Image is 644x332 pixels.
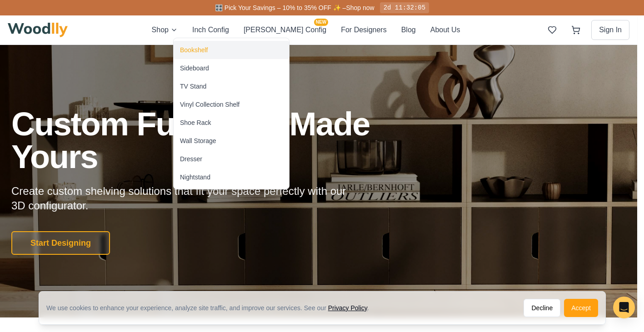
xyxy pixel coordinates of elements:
[180,118,211,127] div: Shoe Rack
[180,173,210,182] div: Nightstand
[173,38,290,189] div: Shop
[180,45,208,55] div: Bookshelf
[180,154,202,164] div: Dresser
[180,82,206,91] div: TV Stand
[180,100,240,109] div: Vinyl Collection Shelf
[180,64,209,73] div: Sideboard
[180,136,216,145] div: Wall Storage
